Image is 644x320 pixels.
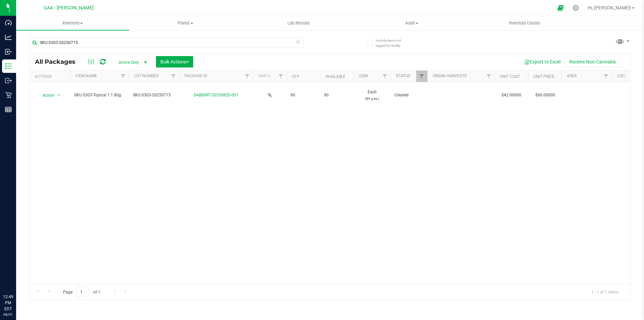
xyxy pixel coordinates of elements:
[358,95,386,102] p: (80 g ea.)
[494,82,528,108] td: $42.00000
[553,1,568,14] span: Open Ecommerce Menu
[156,56,193,67] button: Bulk Actions
[37,91,55,100] span: Action
[601,71,612,82] a: Filter
[16,20,129,26] span: Inventory
[394,92,423,98] span: Created
[242,16,355,30] a: Lab Results
[35,58,82,65] span: All Packages
[5,34,12,41] inline-svg: Analytics
[325,74,345,79] a: Available
[5,92,12,98] inline-svg: Retail
[483,71,494,82] a: Filter
[359,74,368,78] a: UOM
[565,56,620,67] button: Receive Non-Cannabis
[57,287,106,297] span: Page of 1
[567,74,577,78] a: Area
[5,77,12,84] inline-svg: Outbound
[55,91,63,100] span: select
[532,90,558,100] span: $60.00000
[588,5,631,10] span: Hi, [PERSON_NAME]!
[118,71,129,82] a: Filter
[129,20,242,26] span: Plants
[520,56,565,67] button: Export to Excel
[533,74,554,79] a: Unit Price
[290,92,316,98] span: 90
[44,5,94,11] span: GA4 - [PERSON_NAME]
[416,71,427,82] a: Filter
[184,74,207,78] a: Package ID
[3,312,13,317] p: 08/21
[355,16,468,30] a: Audit
[194,93,238,97] a: GABSGRT-20250820-001
[433,74,467,78] a: Origin Harvests
[75,74,97,78] a: Item Name
[3,294,13,312] p: 12:49 PM EDT
[500,74,520,79] a: Unit Cost
[129,16,242,30] a: Plants
[376,38,409,48] span: Include items not tagged for facility
[16,16,129,30] a: Inventory
[379,71,390,82] a: Filter
[74,92,125,98] span: SKU.0303-Topical 1:1 80g
[572,5,580,11] div: Manage settings
[356,20,468,26] span: Audit
[292,74,299,79] a: Qty
[586,287,624,297] span: 1 - 1 of 1 items
[5,19,12,26] inline-svg: Dashboard
[253,71,286,82] th: Has COA
[324,92,350,98] span: 90
[5,106,12,113] inline-svg: Reports
[275,71,286,82] a: Filter
[35,74,67,79] div: Actions
[358,89,386,102] span: Each
[242,71,253,82] a: Filter
[500,20,549,26] span: Inventory Counts
[278,20,319,26] span: Lab Results
[396,74,410,78] a: Status
[468,16,581,30] a: Inventory Counts
[77,287,89,297] input: 1
[30,38,304,48] input: Search Package ID, Item Name, SKU, Lot or Part Number...
[160,59,189,64] span: Bulk Actions
[133,92,175,98] span: SKU.0303-20250715
[5,63,12,70] inline-svg: Inventory
[168,71,179,82] a: Filter
[134,74,158,78] a: Lot Number
[617,74,636,78] a: Location
[7,266,27,286] iframe: Resource center
[5,48,12,55] inline-svg: Inbound
[296,38,300,46] span: Clear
